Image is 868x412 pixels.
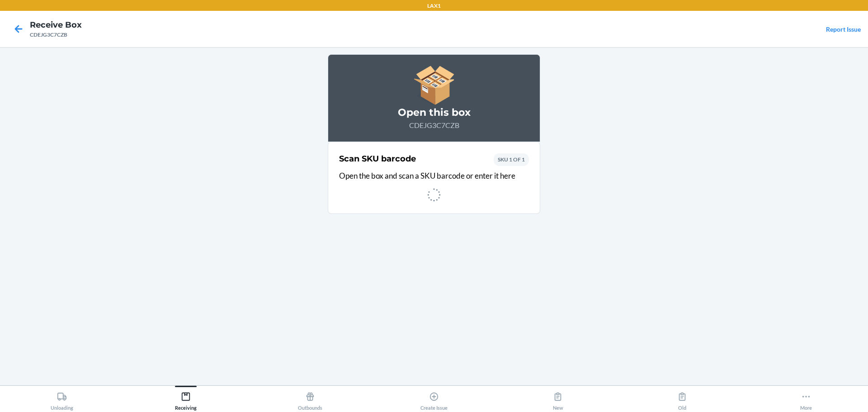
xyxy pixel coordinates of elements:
button: Receiving [124,386,248,411]
p: CDEJG3C7CZB [339,120,529,131]
h3: Open this box [339,105,529,120]
div: New [553,388,563,411]
button: Outbounds [248,386,372,411]
button: More [744,386,868,411]
div: Old [677,388,687,411]
div: Receiving [175,388,197,411]
button: New [496,386,620,411]
a: Report Issue [826,25,861,33]
p: Open the box and scan a SKU barcode or enter it here [339,170,529,182]
div: Outbounds [298,388,322,411]
h4: Receive Box [30,19,82,31]
p: LAX1 [427,2,441,10]
div: Create Issue [420,388,448,411]
p: SKU 1 OF 1 [498,156,525,164]
div: More [800,388,812,411]
div: CDEJG3C7CZB [30,31,82,39]
button: Create Issue [372,386,496,411]
div: Unloading [51,388,73,411]
button: Old [620,386,744,411]
h2: Scan SKU barcode [339,153,416,165]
